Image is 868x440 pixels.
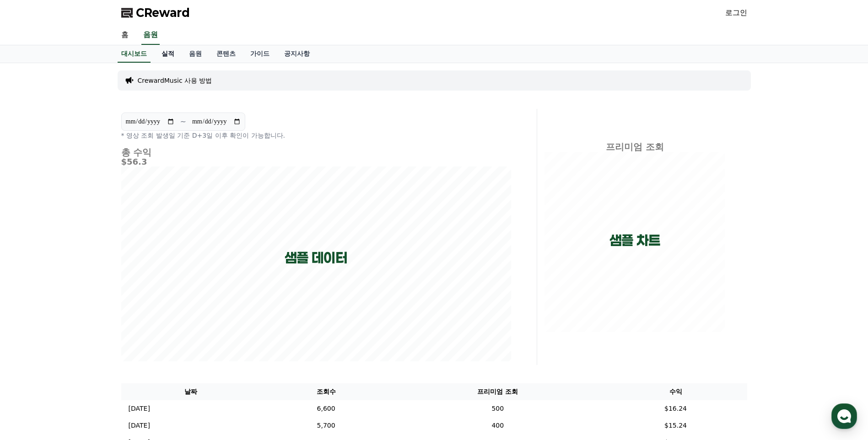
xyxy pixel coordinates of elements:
span: 홈 [29,304,34,311]
a: 설정 [118,290,176,313]
td: 5,700 [261,417,391,434]
td: 400 [391,417,604,434]
span: CReward [136,5,190,20]
a: 음원 [141,26,160,45]
p: 샘플 차트 [609,232,660,249]
p: [DATE] [129,421,150,430]
span: 대화 [84,304,95,311]
a: 콘텐츠 [209,45,243,63]
a: 대화 [60,290,118,313]
a: CrewardMusic 사용 방법 [138,76,212,85]
h4: 프리미엄 조회 [545,142,725,152]
h4: 총 수익 [121,147,511,157]
a: CReward [121,5,190,20]
span: 설정 [141,304,152,311]
th: 수익 [604,383,747,400]
a: 가이드 [243,45,277,63]
a: 음원 [182,45,209,63]
a: 로그인 [725,7,747,18]
a: 홈 [114,26,136,45]
p: ~ [180,116,186,127]
p: 샘플 데이터 [285,250,347,266]
td: 6,600 [261,400,391,417]
a: 실적 [154,45,182,63]
p: * 영상 조회 발생일 기준 D+3일 이후 확인이 가능합니다. [121,131,511,140]
th: 프리미엄 조회 [391,383,604,400]
td: 500 [391,400,604,417]
p: [DATE] [129,404,150,413]
td: $15.24 [604,417,747,434]
a: 홈 [3,290,60,313]
h5: $56.3 [121,157,511,166]
td: $16.24 [604,400,747,417]
a: 공지사항 [277,45,317,63]
th: 조회수 [261,383,391,400]
a: 대시보드 [118,45,151,63]
th: 날짜 [121,383,261,400]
